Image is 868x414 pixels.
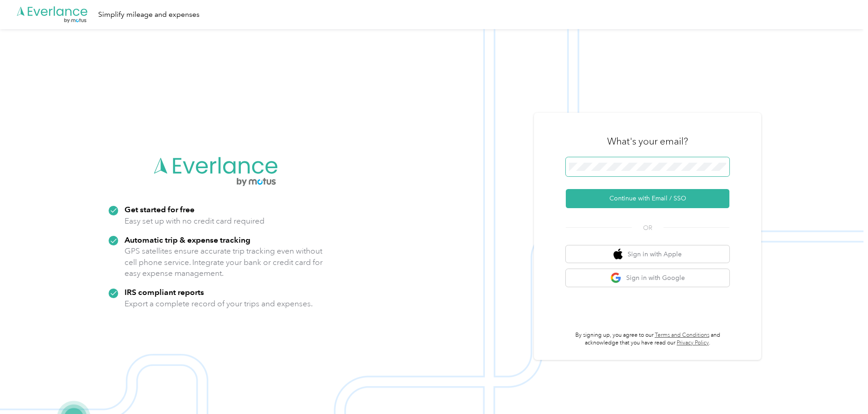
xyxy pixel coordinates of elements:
[610,272,622,284] img: google logo
[614,249,623,260] img: apple logo
[655,332,709,339] a: Terms and Conditions
[98,9,200,20] div: Simplify mileage and expenses
[566,331,729,347] p: By signing up, you agree to our and acknowledge that you have read our .
[125,215,264,227] p: Easy set up with no credit card required
[607,135,688,148] h3: What's your email?
[125,298,313,309] p: Export a complete record of your trips and expenses.
[566,245,729,263] button: apple logoSign in with Apple
[566,189,729,208] button: Continue with Email / SSO
[566,269,729,287] button: google logoSign in with Google
[125,245,323,279] p: GPS satellites ensure accurate trip tracking even without cell phone service. Integrate your bank...
[677,339,709,346] a: Privacy Policy
[125,205,195,214] strong: Get started for free
[125,235,250,244] strong: Automatic trip & expense tracking
[632,223,663,233] span: OR
[125,287,204,297] strong: IRS compliant reports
